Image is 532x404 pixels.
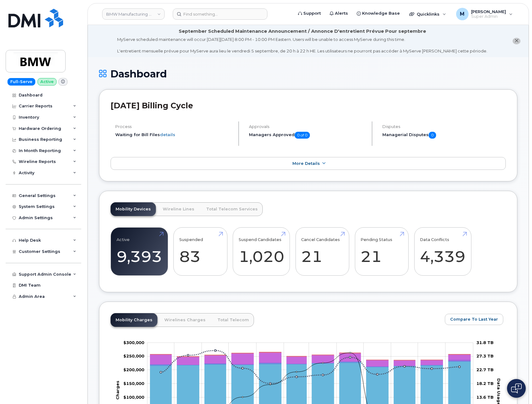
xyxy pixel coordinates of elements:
a: Wirelines Charges [159,313,211,327]
g: $0 [123,367,144,372]
li: Waiting for Bill Files [115,132,233,138]
a: Mobility Charges [111,313,157,327]
tspan: $300,000 [123,340,144,345]
h4: Process [115,124,233,129]
tspan: 31.8 TB [476,340,494,345]
g: $0 [123,353,144,358]
tspan: 13.6 TB [476,394,494,399]
span: 0 [429,132,436,139]
g: $0 [123,381,144,386]
tspan: $200,000 [123,367,144,372]
a: Cancel Candidates 21 [301,231,343,272]
g: Features [150,353,471,366]
a: Suspended 83 [179,231,221,272]
h5: Managers Approved [249,132,367,139]
a: details [160,132,175,137]
button: close notification [513,38,520,44]
h4: Approvals [249,124,367,129]
tspan: $150,000 [123,381,144,386]
a: Mobility Devices [111,202,156,216]
h4: Disputes [382,124,506,129]
span: More Details [292,161,320,166]
g: $0 [123,340,144,345]
span: 0 of 0 [295,132,310,139]
a: Wireline Lines [158,202,199,216]
a: Pending Status 21 [360,231,403,272]
div: MyServe scheduled maintenance will occur [DATE][DATE] 8:00 PM - 10:00 PM Eastern. Users will be u... [117,37,487,54]
tspan: $250,000 [123,353,144,358]
div: September Scheduled Maintenance Announcement / Annonce D'entretient Prévue Pour septembre [179,28,426,35]
a: Active 9,393 [117,231,162,272]
g: $0 [123,394,144,399]
tspan: Charges [115,380,120,399]
tspan: 27.3 TB [476,353,494,358]
a: Total Telecom Services [201,202,263,216]
tspan: 18.2 TB [476,381,494,386]
a: Suspend Candidates 1,020 [239,231,284,272]
h5: Managerial Disputes [382,132,506,139]
a: Data Conflicts 4,339 [420,231,465,272]
tspan: 22.7 TB [476,367,494,372]
tspan: $100,000 [123,394,144,399]
h2: [DATE] Billing Cycle [111,101,506,110]
img: Open chat [511,383,522,393]
a: Total Telecom [212,313,254,327]
span: Compare To Last Year [450,316,498,322]
button: Compare To Last Year [445,314,503,325]
h1: Dashboard [99,68,517,79]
